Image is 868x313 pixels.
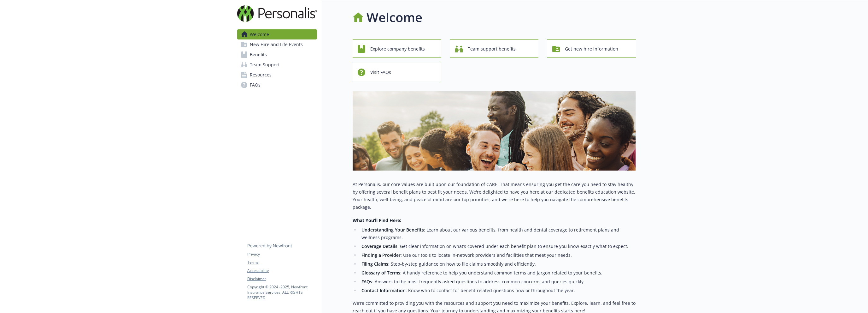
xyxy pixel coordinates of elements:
[250,80,261,90] span: FAQs
[360,251,636,259] li: : Use our tools to locate in-network providers and facilities that meet your needs.
[250,70,272,80] span: Resources
[247,276,317,282] a: Disclaimer
[353,217,401,223] strong: What You’ll Find Here:
[247,251,317,257] a: Privacy
[367,8,422,27] h1: Welcome
[360,287,636,294] li: : Know who to contact for benefit-related questions now or throughout the year.
[237,80,317,90] a: FAQs
[247,268,317,274] a: Accessibility
[247,284,317,300] p: Copyright © 2024 - 2025 , Newfront Insurance Services, ALL RIGHTS RESERVED
[361,270,400,276] strong: Glossary of Terms
[353,39,441,58] button: Explore company benefits
[370,66,391,78] span: Visit FAQs
[468,43,516,55] span: Team support benefits
[360,269,636,277] li: : A handy reference to help you understand common terms and jargon related to your benefits.
[250,39,303,50] span: New Hire and Life Events
[353,181,636,211] p: At Personalis, our core values are built upon our foundation of CARE. That means ensuring you get...
[370,43,425,55] span: Explore company benefits
[237,60,317,70] a: Team Support
[361,243,397,249] strong: Coverage Details
[361,279,372,285] strong: FAQs
[361,227,424,233] strong: Understanding Your Benefits
[565,43,618,55] span: Get new hire information
[250,50,267,60] span: Benefits
[250,29,269,39] span: Welcome
[237,29,317,39] a: Welcome
[450,39,539,58] button: Team support benefits
[547,39,636,58] button: Get new hire information
[247,260,317,265] a: Terms
[237,70,317,80] a: Resources
[360,226,636,241] li: : Learn about our various benefits, from health and dental coverage to retirement plans and welln...
[360,278,636,286] li: : Answers to the most frequently asked questions to address common concerns and queries quickly.
[361,287,406,293] strong: Contact Information
[361,252,401,258] strong: Finding a Provider
[360,243,636,250] li: : Get clear information on what’s covered under each benefit plan to ensure you know exactly what...
[237,50,317,60] a: Benefits
[353,63,441,81] button: Visit FAQs
[361,261,388,267] strong: Filing Claims
[353,91,636,171] img: overview page banner
[360,260,636,268] li: : Step-by-step guidance on how to file claims smoothly and efficiently.
[237,39,317,50] a: New Hire and Life Events
[250,60,280,70] span: Team Support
